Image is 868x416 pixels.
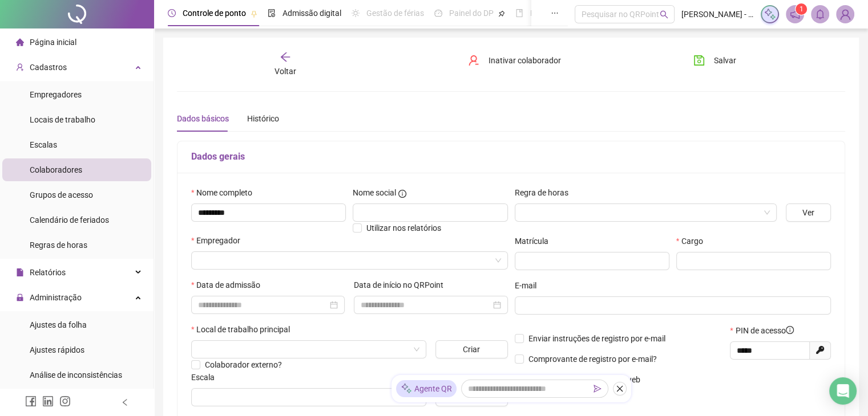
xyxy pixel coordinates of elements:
[463,343,480,356] span: Criar
[660,10,668,19] span: search
[790,9,800,19] span: notification
[594,385,601,393] span: send
[191,186,260,199] label: Nome completo
[366,9,424,18] span: Gestão de férias
[30,165,82,174] span: Colaboradores
[515,235,556,247] label: Matrícula
[616,385,624,393] span: close
[177,112,229,125] div: Dados básicos
[396,380,457,397] div: Agente QR
[515,9,523,17] span: book
[366,223,441,233] span: Utilizar nos relatórios
[468,55,479,66] span: user-delete
[30,190,93,199] span: Grupos de acesso
[676,235,710,247] label: Cargo
[30,140,57,149] span: Escalas
[251,10,257,17] span: pushpin
[796,3,807,15] sup: 1
[829,377,857,405] div: Open Intercom Messenger
[802,206,814,219] span: Ver
[30,63,67,72] span: Cadastros
[352,9,360,17] span: sun
[449,9,494,18] span: Painel do DP
[25,395,37,407] span: facebook
[528,354,657,364] span: Comprovante de registro por e-mail?
[398,190,406,198] span: info-circle
[30,345,84,354] span: Ajustes rápidos
[498,10,505,17] span: pushpin
[551,9,559,17] span: ellipsis
[30,38,76,47] span: Página inicial
[30,215,109,225] span: Calendário de feriados
[459,51,570,70] button: Inativar colaborador
[786,326,794,334] span: info-circle
[435,340,508,358] button: Criar
[800,5,804,13] span: 1
[121,398,129,406] span: left
[30,320,87,329] span: Ajustes da folha
[488,54,561,67] span: Inativar colaborador
[815,9,825,19] span: bell
[191,323,297,336] label: Local de trabalho principal
[515,186,576,199] label: Regra de horas
[280,51,291,63] span: arrow-left
[30,268,66,277] span: Relatórios
[530,9,603,18] span: Folha de pagamento
[714,54,736,67] span: Salvar
[693,55,705,66] span: save
[282,9,341,18] span: Admissão digital
[681,8,754,21] span: [PERSON_NAME] - J R CLUBE LTDA
[274,67,296,76] span: Voltar
[16,63,24,71] span: user-add
[30,370,122,380] span: Análise de inconsistências
[354,279,451,291] label: Data de início no QRPoint
[30,90,82,99] span: Empregadores
[401,383,412,395] img: sparkle-icon.fc2bf0ac1784a2077858766a79e2daf3.svg
[191,279,268,291] label: Data de admissão
[191,371,222,384] label: Escala
[16,268,24,276] span: file
[837,6,854,23] img: 94559
[786,203,831,222] button: Ver
[16,293,24,301] span: lock
[30,115,95,124] span: Locais de trabalho
[764,8,776,21] img: sparkle-icon.fc2bf0ac1784a2077858766a79e2daf3.svg
[736,324,794,337] span: PIN de acesso
[353,186,396,199] span: Nome social
[42,395,54,407] span: linkedin
[515,279,544,292] label: E-mail
[59,395,71,407] span: instagram
[191,150,831,164] h5: Dados gerais
[183,9,246,18] span: Controle de ponto
[16,38,24,46] span: home
[247,112,279,125] div: Histórico
[528,334,665,343] span: Enviar instruções de registro por e-mail
[191,234,248,247] label: Empregador
[268,9,276,17] span: file-done
[168,9,176,17] span: clock-circle
[434,9,442,17] span: dashboard
[30,240,87,250] span: Regras de horas
[30,293,82,302] span: Administração
[205,360,282,369] span: Colaborador externo?
[685,51,745,70] button: Salvar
